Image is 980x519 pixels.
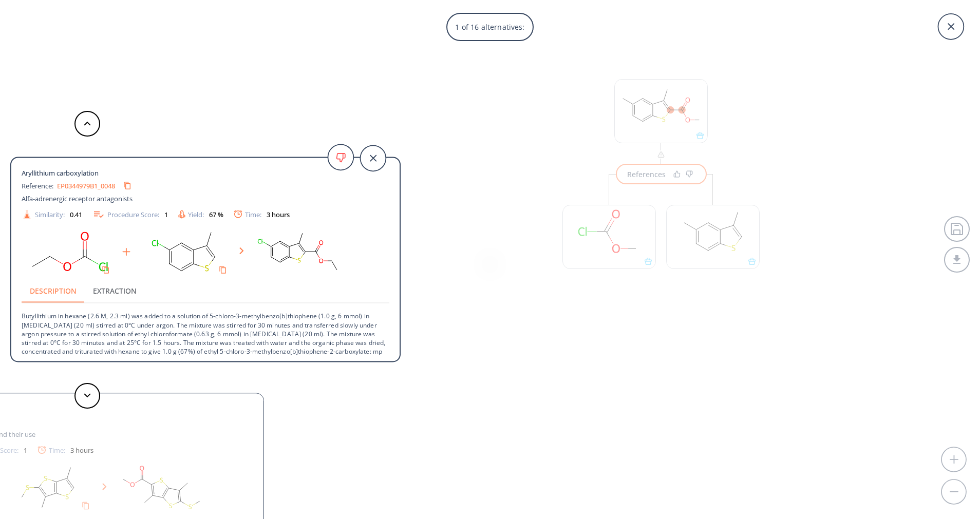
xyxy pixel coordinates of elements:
[252,226,345,278] svg: CCOC(=O)c1sc2ccc(Cl)cc2c1C
[215,262,231,278] button: Copy to clipboard
[267,211,290,218] div: 3 hours
[234,210,290,219] div: Time:
[209,211,223,218] div: 67 %
[164,211,168,218] div: 1
[178,210,223,219] div: Yield:
[57,182,115,189] a: EP0344979B1_0048
[22,303,389,364] p: Butyllithium in hexane (2.6 M, 2.3 ml) was added to a solution of 5-chloro-3-methylbenzo[b]thioph...
[70,211,82,218] div: 0.41
[450,16,530,37] p: 1 of 16 alternatives:
[139,226,231,278] svg: Cc1csc2ccc(Cl)cc12
[22,181,57,190] span: Reference:
[22,278,389,303] div: procedure tabs
[85,278,145,303] button: Extraction
[22,278,85,303] button: Description
[119,178,136,194] button: Copy to clipboard
[22,168,102,178] span: Aryllithium carboxylation
[92,208,168,221] div: Procedure Score:
[22,209,82,220] div: Similarity:
[22,194,133,203] span: Alfa-adrenergic receptor antagonists
[98,262,114,278] button: Copy to clipboard
[22,226,114,278] svg: CCOC(=O)Cl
